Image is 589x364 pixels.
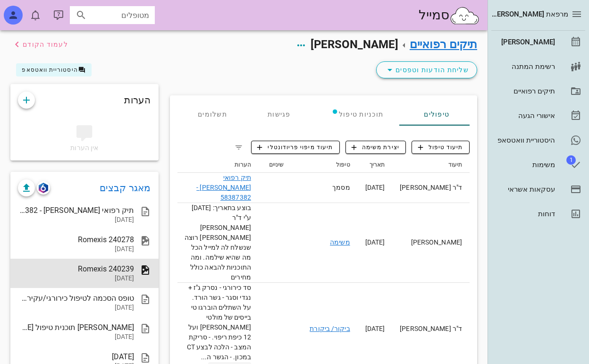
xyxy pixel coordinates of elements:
div: טופס הסכמה לטיפול כירורגי/עקירת שן/אפיסקטומי [18,294,134,303]
span: יצירת משימה [352,143,400,152]
div: [PERSON_NAME] [495,38,555,46]
div: [DATE] [18,352,134,361]
a: רשימת המתנה [491,55,585,78]
a: משימה [330,238,350,246]
button: יצירת משימה [345,141,406,154]
div: [DATE] [18,333,134,341]
span: תג [29,9,34,13]
span: בוצע בתאריך: [DATE] ע"י ד"ר [PERSON_NAME] [192,204,251,231]
a: ביקור/ ביקורת [310,325,350,332]
div: [PERSON_NAME] תוכנית טיפול [PERSON_NAME] [18,323,134,332]
span: היסטוריית וואטסאפ [22,67,78,73]
div: דוחות [495,210,555,218]
div: [DATE] [18,216,134,224]
span: תיעוד טיפול [418,143,463,152]
span: מרפאת [PERSON_NAME] [GEOGRAPHIC_DATA] [421,10,568,18]
a: אישורי הגעה [491,104,585,127]
div: [DATE] [18,304,134,312]
span: שליחת הודעות וטפסים [384,64,469,76]
button: תיעוד מיפוי פריודונטלי [251,141,340,154]
div: פגישות [247,103,311,126]
th: טיפול [291,158,357,173]
img: SmileCloud logo [449,6,480,25]
span: לעמוד הקודם [23,41,68,48]
div: תוכניות טיפול [311,103,404,126]
span: מסמך [332,184,350,191]
div: היסטוריית וואטסאפ [495,136,555,144]
th: תיעוד [392,158,470,173]
span: תשלומים [198,111,227,118]
button: romexis logo [37,181,50,195]
a: [PERSON_NAME] [491,31,585,53]
div: משימות [495,161,555,169]
a: היסטוריית וואטסאפ [491,129,585,152]
img: romexis logo [39,183,48,193]
div: עסקאות אשראי [495,186,555,193]
a: מאגר קבצים [100,180,151,195]
span: אין הערות [70,144,98,152]
a: תיקים רפואיים [491,80,585,102]
th: הערות [177,158,259,173]
span: [PERSON_NAME] רוצה שנשלח לה למייל הכל מה שהיא שילמה. ומה התוכניות להבאה כולל מחירים [185,234,251,281]
div: [DATE] [18,245,134,253]
div: הערות [10,84,159,116]
a: תגמשימות [491,153,585,176]
span: תג [566,155,576,165]
div: תיקים רפואיים [495,87,555,95]
div: [DATE] [18,274,134,282]
span: [PERSON_NAME] [311,38,398,51]
div: ד"ר [PERSON_NAME] [400,324,462,334]
th: שיניים [259,158,292,173]
span: [DATE] [365,238,385,246]
div: תיק רפואי [PERSON_NAME] - 58387382 [18,206,134,215]
button: היסטוריית וואטסאפ [16,63,92,76]
span: [DATE] [365,184,385,191]
button: שליחת הודעות וטפסים [376,61,477,78]
div: רשימת המתנה [495,63,555,70]
a: דוחות [491,203,585,225]
a: תיקים רפואיים [410,38,477,51]
button: תיעוד טיפול [412,141,470,154]
a: עסקאות אשראי [491,178,585,201]
div: [PERSON_NAME] [400,237,462,247]
div: סמייל [419,5,480,25]
a: תיק רפואי [PERSON_NAME] - 58387382 [196,174,251,201]
span: תיעוד מיפוי פריודונטלי [257,143,333,152]
div: Romexis 240239 [18,264,134,273]
button: לעמוד הקודם [11,36,68,53]
div: טיפולים [404,103,470,126]
div: Romexis 240278 [18,235,134,244]
span: [DATE] [365,325,385,332]
div: ד"ר [PERSON_NAME] [400,183,462,193]
th: תאריך [358,158,393,173]
span: סד כירורגי - נסרק ג"ז + נגדי וסגר - גשר הורד. על השתלים הוברגו טי בייסים של מולטי [PERSON_NAME] ו... [187,284,251,361]
div: אישורי הגעה [495,112,555,119]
